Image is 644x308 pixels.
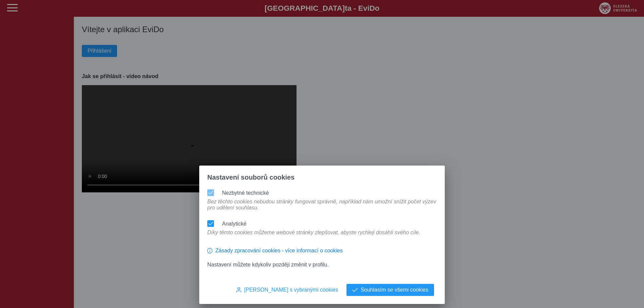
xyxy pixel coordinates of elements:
[361,287,428,293] span: Souhlasím se všemi cookies
[222,190,269,196] label: Nezbytné technické
[346,284,434,296] button: Souhlasím se všemi cookies
[222,221,247,227] label: Analytické
[207,262,437,268] p: Nastavení můžete kdykoliv později změnit v profilu.
[244,287,338,293] span: [PERSON_NAME] s vybranými cookies
[215,248,343,254] span: Zásady zpracování cookies - více informací o cookies
[205,230,423,242] div: Díky těmto cookies můžeme webové stránky zlepšovat, abyste rychleji dosáhli svého cíle.
[205,199,439,218] div: Bez těchto cookies nebudou stránky fungovat správně, například nám umožní snížit počet výzev pro ...
[230,284,344,296] button: [PERSON_NAME] s vybranými cookies
[207,174,294,181] span: Nastavení souborů cookies
[207,245,343,256] button: Zásady zpracování cookies - více informací o cookies
[207,250,343,256] a: Zásady zpracování cookies - více informací o cookies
